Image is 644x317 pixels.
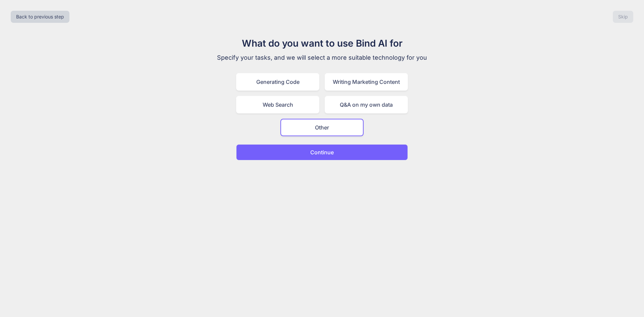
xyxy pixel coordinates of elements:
[11,11,69,23] button: Back to previous step
[209,53,435,62] p: Specify your tasks, and we will select a more suitable technology for you
[310,148,334,156] p: Continue
[280,119,364,136] div: Other
[236,96,319,113] div: Web Search
[325,73,408,91] div: Writing Marketing Content
[236,144,408,160] button: Continue
[209,36,435,50] h1: What do you want to use Bind AI for
[236,73,319,91] div: Generating Code
[325,96,408,113] div: Q&A on my own data
[613,11,633,23] button: Skip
